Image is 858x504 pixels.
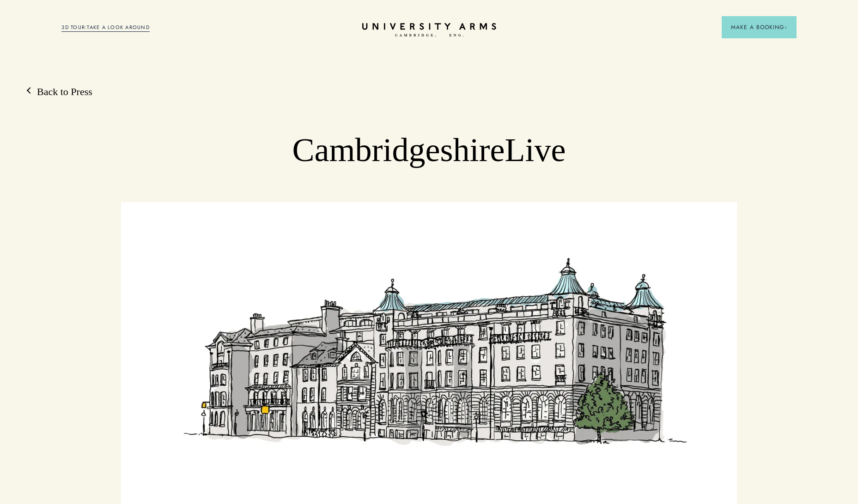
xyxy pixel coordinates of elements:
[362,23,496,37] a: Home
[28,85,92,99] a: Back to Press
[722,16,797,38] button: Make a BookingArrow icon
[784,26,787,29] img: Arrow icon
[731,23,787,31] span: Make a Booking
[183,131,675,170] h1: CambridgeshireLive
[61,24,150,32] a: 3D TOUR:TAKE A LOOK AROUND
